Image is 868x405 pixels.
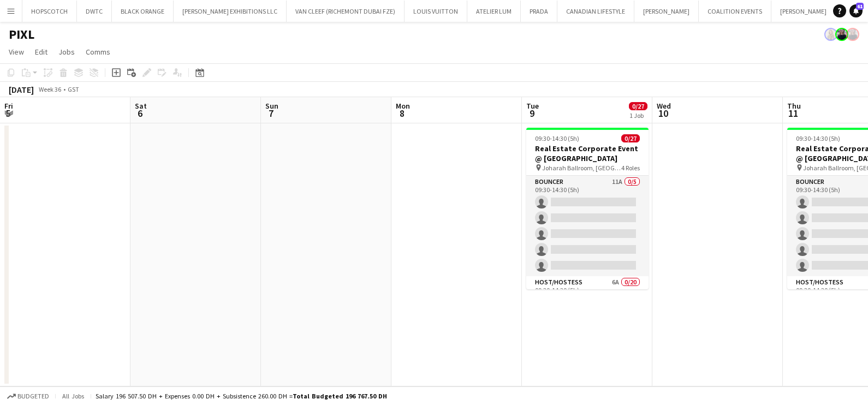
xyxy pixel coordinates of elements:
span: 0/27 [629,102,647,110]
span: All jobs [60,392,86,400]
div: Salary 196 507.50 DH + Expenses 0.00 DH + Subsistence 260.00 DH = [96,392,387,400]
button: ATELIER LUM [467,1,521,22]
h1: PIXL [9,26,34,43]
button: [PERSON_NAME] EXHIBITIONS LLC [174,1,287,22]
button: LOUIS VUITTON [405,1,467,22]
button: Budgeted [5,390,51,402]
a: Comms [81,45,115,59]
span: 09:30-14:30 (5h) [796,134,840,142]
span: 10 [655,107,671,120]
span: 7 [264,107,278,120]
h3: Real Estate Corporate Event @ [GEOGRAPHIC_DATA] [526,144,649,163]
span: Budgeted [17,392,49,400]
button: BLACK ORANGE [112,1,174,22]
a: Jobs [54,45,79,59]
span: View [9,47,24,57]
button: PRADA [521,1,557,22]
span: Sat [135,101,147,111]
span: Tue [526,101,539,111]
span: 8 [394,107,410,120]
span: 0/27 [621,134,640,142]
span: 09:30-14:30 (5h) [535,134,579,142]
app-user-avatar: Anastasiia Iemelianova [846,28,859,41]
span: Thu [787,101,801,111]
span: 9 [525,107,539,120]
span: Week 36 [36,85,63,93]
div: [DATE] [9,84,34,95]
a: 61 [849,4,863,17]
span: Total Budgeted 196 767.50 DH [293,392,387,400]
span: 5 [3,107,13,120]
div: 1 Job [629,111,647,120]
button: DWTC [77,1,112,22]
span: Mon [396,101,410,111]
span: Fri [4,101,13,111]
div: GST [68,85,79,93]
span: 4 Roles [621,164,640,172]
span: 6 [133,107,147,120]
span: Comms [86,47,110,57]
span: Wed [657,101,671,111]
a: View [4,45,28,59]
span: 11 [786,107,801,120]
button: HOPSCOTCH [22,1,77,22]
span: Edit [35,47,47,57]
button: [PERSON_NAME] [634,1,699,22]
button: COALITION EVENTS [699,1,771,22]
button: CANADIAN LIFESTYLE [557,1,634,22]
button: VAN CLEEF (RICHEMONT DUBAI FZE) [287,1,405,22]
app-user-avatar: Viviane Melatti [824,28,837,41]
span: Jobs [58,47,75,57]
app-card-role: Bouncer11A0/509:30-14:30 (5h) [526,176,649,276]
span: 61 [856,3,864,10]
span: Sun [265,101,278,111]
app-job-card: 09:30-14:30 (5h)0/27Real Estate Corporate Event @ [GEOGRAPHIC_DATA] Joharah Ballroom, [GEOGRAPHIC... [526,128,649,289]
app-user-avatar: Anastasiia Iemelianova [835,28,848,41]
a: Edit [31,45,52,59]
button: [PERSON_NAME] [771,1,836,22]
span: Joharah Ballroom, [GEOGRAPHIC_DATA] [542,164,621,172]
